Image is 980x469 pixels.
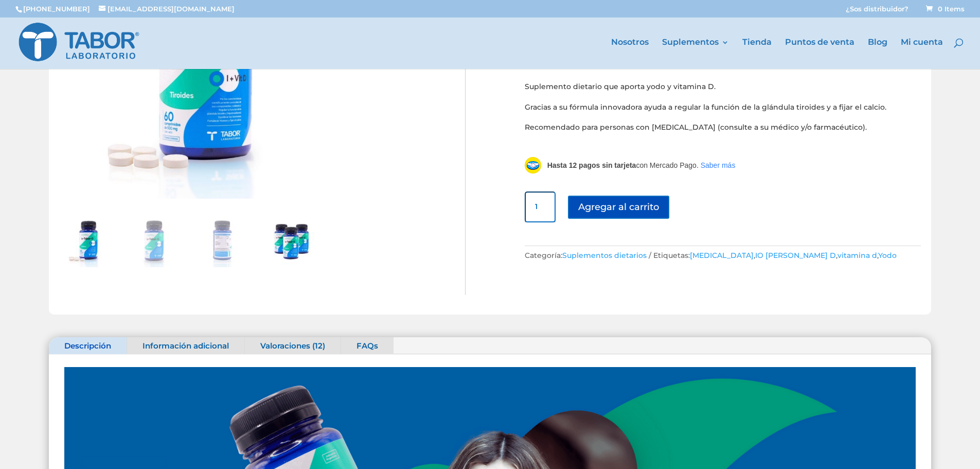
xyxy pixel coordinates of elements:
a: [EMAIL_ADDRESS][DOMAIN_NAME] [99,5,235,13]
span: 0 Items [926,5,965,13]
a: Saber más [701,161,736,169]
a: Yodo [878,251,897,260]
a: [PHONE_NUMBER] [23,5,90,13]
a: vitamina d [838,251,877,260]
a: Puntos de venta [785,39,854,69]
a: 0 Items [924,5,965,13]
input: Product quantity [525,192,556,222]
img: IO Tabor D etiqueta [197,216,248,267]
a: Blog [868,39,887,69]
b: Hasta 12 pagos sin tarjeta [547,161,636,169]
a: [MEDICAL_DATA] [690,251,754,260]
span: Categoría: [525,251,653,260]
a: Información adicional [127,337,244,355]
img: IO Tabor D x3 [265,216,316,267]
img: Laboratorio Tabor [17,21,140,63]
button: Agregar al carrito [568,196,669,219]
a: FAQs [341,337,394,355]
a: ¿Sos distribuidor? [846,6,908,18]
img: IO Tabor D frente [128,216,180,267]
a: Suplementos dietarios [562,251,647,260]
a: Descripción [49,337,127,355]
a: IO [PERSON_NAME] D [755,251,836,260]
a: Suplementos [662,39,729,69]
img: IO Tabor D con pastillas [59,216,111,267]
span: Etiquetas: , , , [653,251,897,260]
a: Mi cuenta [901,39,943,69]
img: mp-logo-hand-shake [525,157,541,173]
span: con Mercado Pago. [547,161,699,169]
p: Suplemento dietario que aporta yodo y vitamina D. [525,80,921,101]
a: Tienda [742,39,772,69]
p: Recomendado para personas con [MEDICAL_DATA] (consulte a su médico y/o farmacéutico). [525,121,921,134]
a: Nosotros [611,39,649,69]
p: Gracias a su fórmula innovadora ayuda a regular la función de la glándula tiroides y a fijar el c... [525,101,921,121]
a: Valoraciones (12) [245,337,341,355]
